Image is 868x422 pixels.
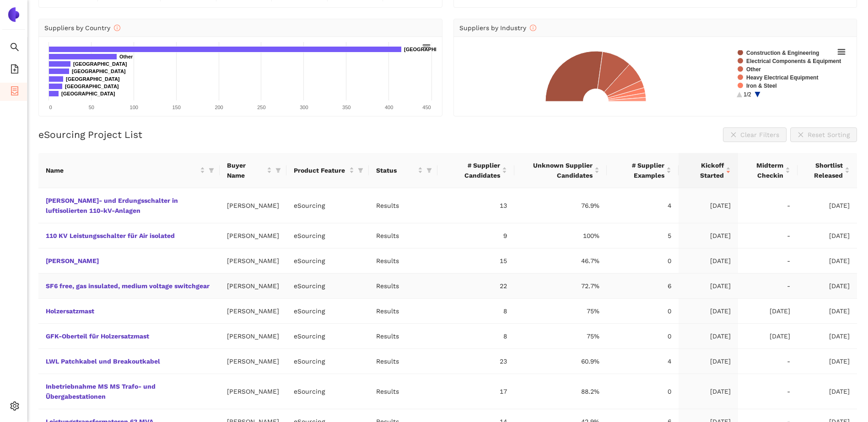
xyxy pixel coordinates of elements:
span: Kickoff Started [686,160,724,180]
span: filter [356,164,365,177]
button: closeClear Filters [723,127,787,142]
td: [DATE] [798,274,857,299]
span: info-circle [114,25,120,31]
td: [DATE] [679,248,738,274]
td: [DATE] [679,299,738,324]
td: 4 [607,349,679,374]
td: 5 [607,223,679,248]
td: 6 [607,274,679,299]
td: 22 [437,274,514,299]
td: eSourcing [286,223,369,248]
td: [PERSON_NAME] [220,188,287,223]
td: 100% [514,223,607,248]
text: 50 [89,105,94,110]
span: Shortlist Released [805,160,843,180]
span: # Supplier Examples [614,160,664,180]
td: eSourcing [286,374,369,409]
text: 0 [49,105,52,110]
span: Status [376,165,416,175]
span: Midterm Checkin [745,160,783,180]
span: Buyer Name [227,160,265,180]
th: this column's title is # Supplier Examples,this column is sortable [607,153,679,188]
text: 200 [215,105,223,110]
td: [DATE] [798,248,857,274]
span: filter [274,158,283,182]
text: [GEOGRAPHIC_DATA] [66,76,120,82]
td: [DATE] [679,274,738,299]
td: - [738,374,798,409]
td: [PERSON_NAME] [220,324,287,349]
td: [PERSON_NAME] [220,223,287,248]
text: [GEOGRAPHIC_DATA] [73,61,127,67]
td: 8 [437,324,514,349]
th: this column's title is Unknown Supplier Candidates,this column is sortable [514,153,607,188]
span: filter [275,168,281,173]
td: Results [369,274,437,299]
span: filter [207,164,216,177]
td: 13 [437,188,514,223]
td: 88.2% [514,374,607,409]
td: [PERSON_NAME] [220,274,287,299]
td: Results [369,324,437,349]
td: Results [369,223,437,248]
img: Logo [6,7,21,22]
td: 46.7% [514,248,607,274]
td: 17 [437,374,514,409]
td: Results [369,299,437,324]
td: [DATE] [798,324,857,349]
th: this column's title is Status,this column is sortable [369,153,437,188]
td: Results [369,374,437,409]
td: [DATE] [738,324,798,349]
text: 450 [422,105,431,110]
td: Results [369,349,437,374]
text: 1/2 [744,91,751,98]
text: Electrical Components & Equipment [746,58,841,64]
text: 300 [300,105,308,110]
td: Results [369,248,437,274]
span: Suppliers by Country [44,24,120,32]
text: 250 [257,105,265,110]
td: [DATE] [679,223,738,248]
td: [DATE] [679,349,738,374]
td: [DATE] [679,374,738,409]
span: Name [46,165,198,175]
th: this column's title is Name,this column is sortable [38,153,220,188]
td: 75% [514,299,607,324]
td: [DATE] [798,374,857,409]
td: 60.9% [514,349,607,374]
text: [GEOGRAPHIC_DATA] [72,69,126,74]
td: 0 [607,248,679,274]
span: Product Feature [294,165,347,175]
th: this column's title is Midterm Checkin,this column is sortable [738,153,798,188]
span: search [10,39,19,58]
td: eSourcing [286,349,369,374]
td: 4 [607,188,679,223]
text: 100 [130,105,138,110]
td: 9 [437,223,514,248]
span: setting [10,398,19,417]
span: Unknown Supplier Candidates [522,160,593,180]
td: 0 [607,374,679,409]
text: [GEOGRAPHIC_DATA] [61,91,115,96]
span: filter [358,168,363,173]
td: 23 [437,349,514,374]
td: 75% [514,324,607,349]
td: [DATE] [798,188,857,223]
td: [DATE] [679,188,738,223]
td: 15 [437,248,514,274]
text: Other [119,54,133,59]
td: 72.7% [514,274,607,299]
text: [GEOGRAPHIC_DATA] [65,84,119,89]
td: 0 [607,324,679,349]
td: 0 [607,299,679,324]
span: filter [425,164,434,177]
text: 400 [385,105,393,110]
td: [PERSON_NAME] [220,248,287,274]
span: filter [426,168,432,173]
td: eSourcing [286,248,369,274]
td: [PERSON_NAME] [220,299,287,324]
td: eSourcing [286,299,369,324]
td: [DATE] [798,299,857,324]
span: info-circle [530,25,536,31]
text: 150 [172,105,180,110]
